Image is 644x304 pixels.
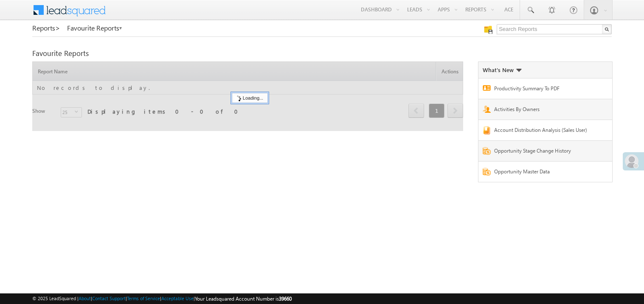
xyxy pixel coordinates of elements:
[494,106,593,115] a: Activities By Owners
[79,296,91,301] a: About
[483,85,491,91] img: Report
[494,85,593,95] a: Productivity Summary To PDF
[494,168,593,178] a: Opportunity Master Data
[32,24,60,32] a: Reports>
[494,147,593,157] a: Opportunity Stage Change History
[55,23,60,33] span: >
[483,66,522,74] div: What's New
[32,50,612,57] div: Favourite Reports
[232,93,268,103] div: Loading...
[127,296,160,301] a: Terms of Service
[497,24,612,34] input: Search Reports
[483,168,491,176] img: Report
[279,296,292,302] span: 39660
[195,296,292,302] span: Your Leadsquared Account Number is
[67,24,123,32] a: Favourite Reports
[92,296,126,301] a: Contact Support
[516,69,522,72] img: What's new
[483,147,491,155] img: Report
[32,295,292,303] span: © 2025 LeadSquared | | | | |
[483,106,491,113] img: Report
[494,126,593,136] a: Account Distribution Analysis (Sales User)
[484,25,492,34] img: Manage all your saved reports!
[161,296,194,301] a: Acceptable Use
[483,126,491,134] img: Report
